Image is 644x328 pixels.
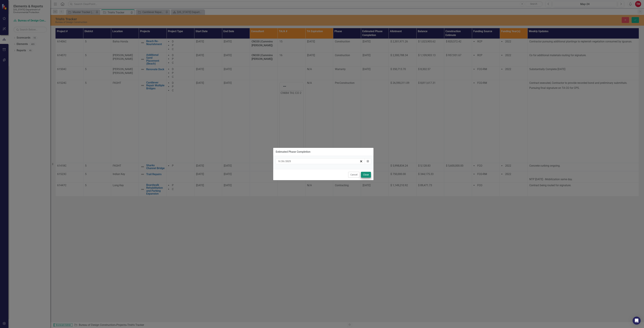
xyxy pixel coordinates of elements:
[633,317,641,325] div: Open Intercom Messenger
[348,172,360,178] button: Cancel
[280,160,281,163] span: /
[276,150,310,153] div: Estimated Phase Completion
[284,160,285,163] span: /
[1,1,23,5] p: CN684 TA1 CO 2
[361,172,371,178] button: Close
